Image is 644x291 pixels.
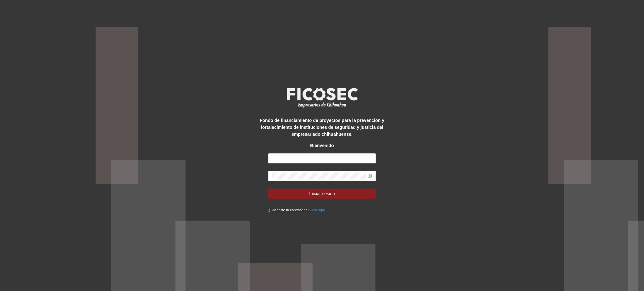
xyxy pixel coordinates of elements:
button: Iniciar sesión [268,189,375,199]
strong: Fondo de financiamiento de proyectos para la prevención y fortalecimiento de instituciones de seg... [260,118,384,137]
small: ¿Olvidaste tu contraseña? [268,208,325,212]
strong: Bienvenido [310,143,334,148]
span: eye-invisible [368,174,372,178]
img: logo [283,86,361,109]
a: Click aqui [309,208,325,212]
span: Iniciar sesión [309,190,335,197]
